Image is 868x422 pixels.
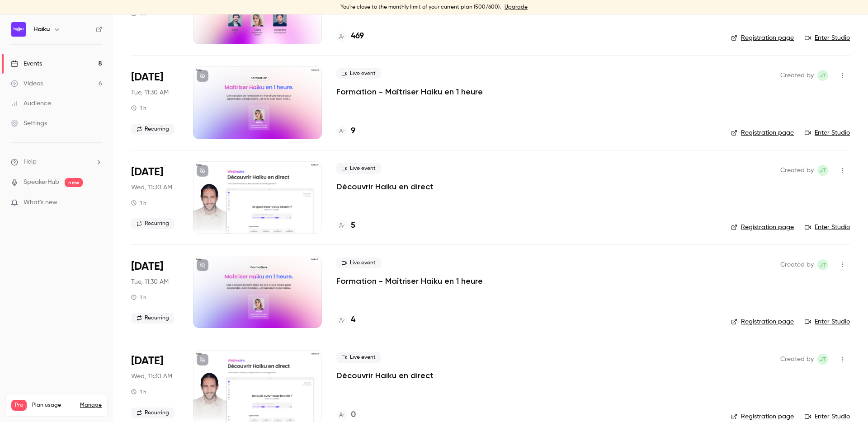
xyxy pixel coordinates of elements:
span: Wed, 11:30 AM [131,372,172,381]
span: jT [820,354,826,365]
span: Created by [780,165,814,176]
a: 9 [336,125,355,137]
h4: 5 [351,220,355,232]
span: Created by [780,354,814,365]
li: help-dropdown-opener [11,157,102,167]
span: jT [820,259,826,270]
span: [DATE] [131,70,163,84]
span: Plan usage [32,402,75,409]
a: Enter Studio [805,33,850,42]
div: 1 h [131,104,146,112]
a: Formation - Maîtriser Haiku en 1 heure [336,86,483,97]
a: Enter Studio [805,223,850,232]
div: Sep 16 Tue, 11:30 AM (Europe/Paris) [131,66,179,139]
span: jT [820,165,826,176]
h4: 0 [351,409,356,421]
a: Découvrir Haiku en direct [336,181,434,192]
div: 1 h [131,388,146,395]
div: Audience [11,99,51,108]
h4: 4 [351,314,355,326]
div: Sep 17 Wed, 11:30 AM (Europe/Paris) [131,161,179,234]
span: [DATE] [131,165,163,179]
img: Haiku [11,22,26,37]
span: Live event [336,68,381,79]
div: Videos [11,79,43,88]
a: Registration page [731,317,794,326]
h4: 469 [351,30,364,42]
span: new [65,178,83,187]
a: Registration page [731,412,794,421]
h4: 9 [351,125,355,137]
a: Enter Studio [805,317,850,326]
span: Help [24,157,37,167]
span: [DATE] [131,354,163,368]
span: Created by [780,70,814,81]
span: Recurring [131,218,175,229]
span: Tue, 11:30 AM [131,277,169,286]
span: Created by [780,259,814,270]
span: Recurring [131,124,175,135]
a: SpeakerHub [24,178,59,187]
a: Manage [80,402,102,409]
span: jean Touzet [817,165,828,176]
a: Upgrade [505,4,528,11]
a: Enter Studio [805,128,850,137]
a: Registration page [731,33,794,42]
a: Enter Studio [805,412,850,421]
div: 1 h [131,294,146,301]
span: Live event [336,258,381,268]
div: Settings [11,119,47,128]
span: Recurring [131,313,175,324]
span: What's new [24,198,57,207]
span: jean Touzet [817,354,828,365]
span: Recurring [131,408,175,418]
a: Registration page [731,128,794,137]
span: Pro [11,400,27,411]
span: Live event [336,352,381,363]
h6: Haiku [33,25,50,34]
a: Formation - Maîtriser Haiku en 1 heure [336,276,483,286]
span: jT [820,70,826,81]
a: 469 [336,30,364,42]
span: Live event [336,163,381,174]
span: Tue, 11:30 AM [131,88,169,97]
span: jean Touzet [817,70,828,81]
a: Registration page [731,223,794,232]
a: 5 [336,220,355,232]
span: jean Touzet [817,259,828,270]
div: Events [11,59,42,68]
span: Wed, 11:30 AM [131,183,172,192]
a: 4 [336,314,355,326]
span: [DATE] [131,259,163,274]
div: Sep 23 Tue, 11:30 AM (Europe/Paris) [131,256,179,328]
a: 0 [336,409,356,421]
div: 1 h [131,199,146,206]
a: Découvrir Haiku en direct [336,370,434,381]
